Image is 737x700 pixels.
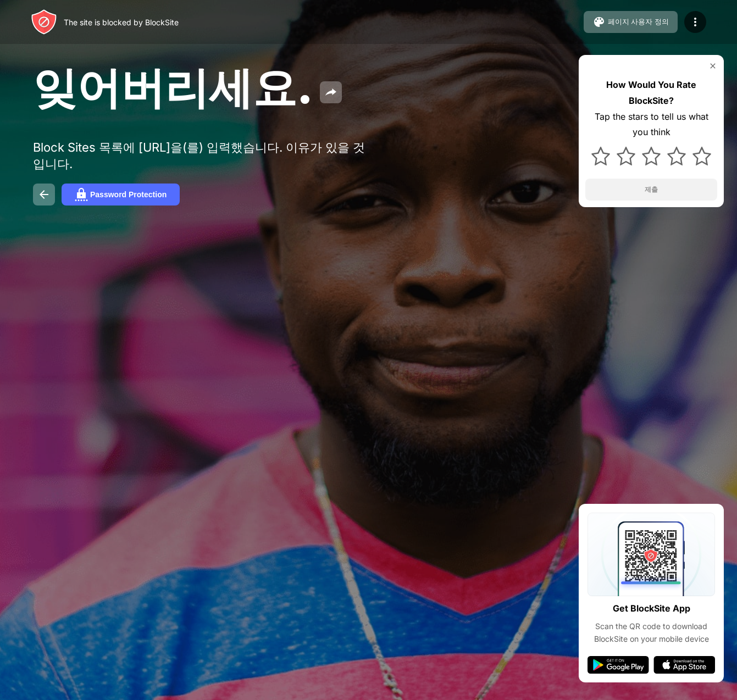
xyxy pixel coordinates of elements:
div: Scan the QR code to download BlockSite on your mobile device [588,620,715,645]
div: Block Sites 목록에 [URL]을(를) 입력했습니다. 이유가 있을 것입니다. [33,140,373,173]
div: 페이지 사용자 정의 [608,17,669,27]
img: app-store.svg [653,656,715,674]
img: star.svg [617,147,635,165]
img: star.svg [642,147,661,165]
img: google-play.svg [588,656,649,674]
div: Tap the stars to tell us what you think [585,109,717,141]
img: header-logo.svg [31,9,57,35]
img: rate-us-close.svg [708,62,717,70]
div: Get BlockSite App [613,601,690,616]
img: qrcode.svg [588,513,715,596]
img: share.svg [324,86,337,99]
img: menu-icon.svg [689,15,702,29]
img: pallet.svg [592,15,606,29]
img: password.svg [75,188,88,201]
img: star.svg [591,147,610,165]
div: Password Protection [90,190,167,199]
button: Password Protection [62,184,180,205]
img: back.svg [37,188,51,201]
div: The site is blocked by BlockSite [64,18,179,27]
div: How Would You Rate BlockSite? [585,77,717,109]
span: 잊어버리세요. [33,60,313,114]
img: star.svg [692,147,711,165]
img: star.svg [667,147,686,165]
button: 페이지 사용자 정의 [584,11,678,33]
button: 제출 [585,179,717,201]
